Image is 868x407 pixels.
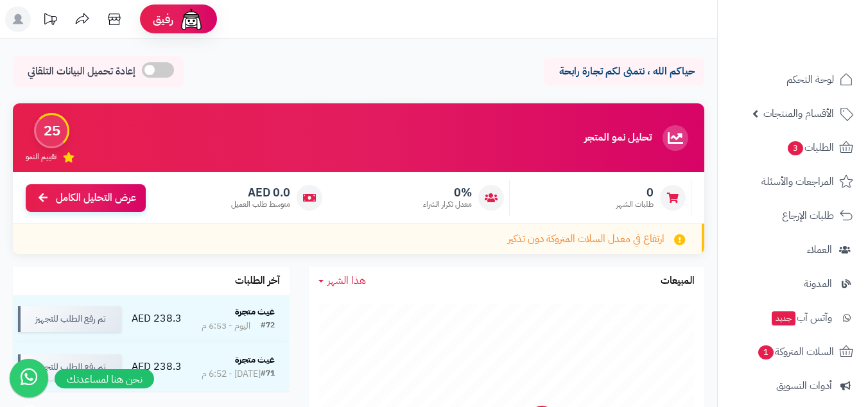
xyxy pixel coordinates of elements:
div: تم رفع الطلب للتجهيز [18,354,121,380]
span: تقييم النمو [26,152,56,162]
div: اليوم - 6:53 م [202,320,250,333]
span: 0 [616,186,654,200]
div: #71 [261,368,275,381]
h3: تحليل نمو المتجر [584,132,652,144]
h3: آخر الطلبات [235,275,280,287]
span: أدوات التسويق [776,377,832,395]
div: #72 [261,320,275,333]
span: جديد [772,311,795,325]
span: العملاء [807,241,832,259]
a: هذا الشهر [318,273,366,288]
strong: غيث متجرة [235,305,275,318]
span: متوسط طلب العميل [231,199,290,210]
a: العملاء [725,234,860,265]
span: الطلبات [786,139,834,157]
span: معدل تكرار الشراء [423,199,472,210]
span: طلبات الإرجاع [782,207,834,225]
a: تحديثات المنصة [34,6,66,35]
span: عرض التحليل الكامل [56,191,136,205]
span: المراجعات والأسئلة [761,173,834,191]
span: المدونة [804,275,832,293]
a: المدونة [725,268,860,299]
span: 0.0 AED [231,186,290,200]
span: 1 [758,345,774,359]
span: 0% [423,186,472,200]
p: حياكم الله ، نتمنى لكم تجارة رابحة [553,64,695,79]
span: طلبات الشهر [616,199,654,210]
span: رفيق [153,12,173,27]
a: طلبات الإرجاع [725,200,860,231]
span: ارتفاع في معدل السلات المتروكة دون تذكير [508,232,664,247]
a: لوحة التحكم [725,64,860,95]
img: ai-face.png [178,6,204,32]
a: السلات المتروكة1 [725,336,860,367]
span: السلات المتروكة [757,343,834,361]
a: عرض التحليل الكامل [26,184,146,212]
a: الطلبات3 [725,132,860,163]
img: logo-2.png [781,35,856,62]
span: إعادة تحميل البيانات التلقائي [28,64,135,79]
a: وآتس آبجديد [725,302,860,333]
span: الأقسام والمنتجات [763,105,834,123]
span: وآتس آب [770,309,832,327]
a: أدوات التسويق [725,370,860,401]
td: 238.3 AED [126,343,187,391]
strong: غيث متجرة [235,353,275,367]
div: [DATE] - 6:52 م [202,368,261,381]
td: 238.3 AED [126,295,187,343]
a: المراجعات والأسئلة [725,166,860,197]
div: تم رفع الطلب للتجهيز [18,306,121,332]
span: هذا الشهر [327,273,366,288]
h3: المبيعات [661,275,695,287]
span: 3 [788,141,803,155]
span: لوحة التحكم [786,71,834,89]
